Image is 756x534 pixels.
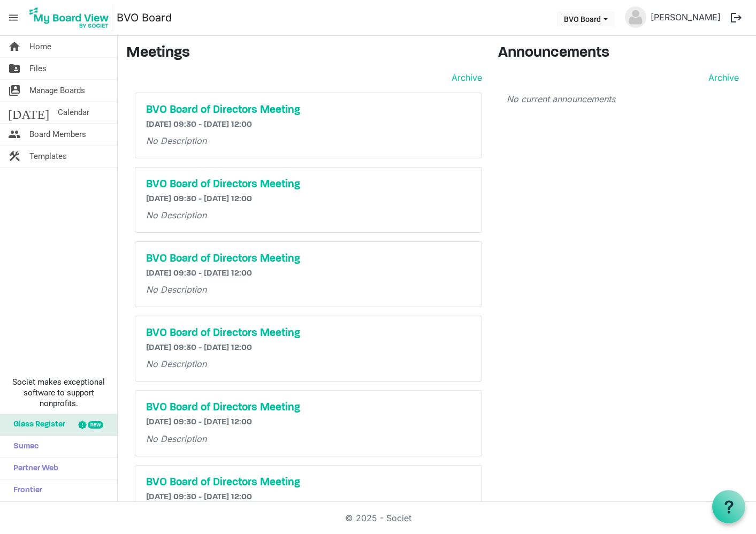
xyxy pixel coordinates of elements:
[146,120,471,130] h6: [DATE] 09:30 - [DATE] 12:00
[625,6,646,28] img: no-profile-picture.svg
[8,58,21,79] span: folder_shared
[146,476,471,489] a: BVO Board of Directors Meeting
[146,417,471,428] h6: [DATE] 09:30 - [DATE] 12:00
[8,480,42,501] span: Frontier
[5,377,112,409] span: Societ makes exceptional software to support nonprofits.
[26,4,112,31] img: My Board View Logo
[8,124,21,145] span: people
[498,44,747,63] h3: Announcements
[29,36,51,57] span: Home
[146,178,471,191] a: BVO Board of Directors Meeting
[146,269,471,279] h6: [DATE] 09:30 - [DATE] 12:00
[146,432,471,445] p: No Description
[126,44,482,63] h3: Meetings
[646,6,725,28] a: [PERSON_NAME]
[3,7,24,28] span: menu
[146,134,471,147] p: No Description
[117,7,172,28] a: BVO Board
[29,58,47,79] span: Files
[8,36,21,57] span: home
[146,194,471,204] h6: [DATE] 09:30 - [DATE] 12:00
[557,11,615,26] button: BVO Board dropdownbutton
[29,146,67,167] span: Templates
[8,414,65,436] span: Glass Register
[29,80,85,101] span: Manage Boards
[8,436,39,457] span: Sumac
[146,357,471,370] p: No Description
[8,102,49,123] span: [DATE]
[146,327,471,340] a: BVO Board of Directors Meeting
[146,209,471,222] p: No Description
[146,253,471,265] a: BVO Board of Directors Meeting
[146,401,471,414] a: BVO Board of Directors Meeting
[447,71,482,84] a: Archive
[704,71,739,84] a: Archive
[146,104,471,117] a: BVO Board of Directors Meeting
[507,93,739,105] p: No current announcements
[345,513,411,523] a: © 2025 - Societ
[8,458,58,479] span: Partner Web
[146,343,471,353] h6: [DATE] 09:30 - [DATE] 12:00
[146,492,471,502] h6: [DATE] 09:30 - [DATE] 12:00
[8,80,21,101] span: switch_account
[29,124,86,145] span: Board Members
[8,146,21,167] span: construction
[26,4,117,31] a: My Board View Logo
[88,421,103,429] div: new
[58,102,89,123] span: Calendar
[725,6,747,29] button: logout
[146,283,471,296] p: No Description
